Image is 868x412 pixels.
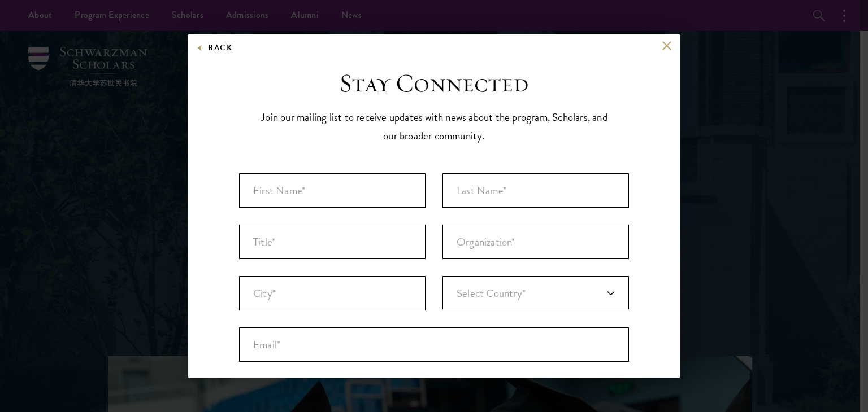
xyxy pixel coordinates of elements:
input: City* [239,276,426,310]
input: Email* [239,327,629,362]
input: First Name* [239,173,426,208]
button: Back [197,41,232,55]
h3: Stay Connected [339,68,529,99]
p: Join our mailing list to receive updates with news about the program, Scholars, and our broader c... [259,108,609,145]
input: Title* [239,225,426,259]
input: Organization* [442,225,629,259]
input: Last Name* [442,173,629,208]
span: Select Country* [457,285,526,301]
